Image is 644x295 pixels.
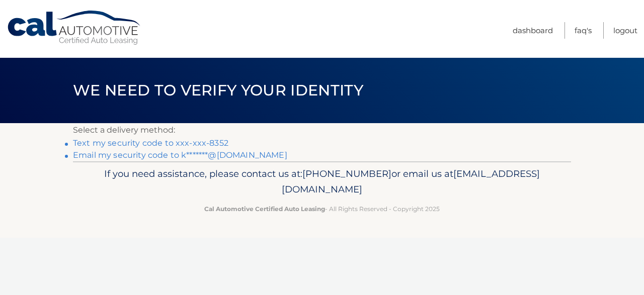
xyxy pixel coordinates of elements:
[79,166,565,198] p: If you need assistance, please contact us at: or email us at
[302,168,391,179] span: [PHONE_NUMBER]
[513,22,553,39] a: Dashboard
[575,22,592,39] a: FAQ's
[73,123,571,137] p: Select a delivery method:
[73,150,287,160] a: Email my security code to k*******@[DOMAIN_NAME]
[73,81,363,100] span: We need to verify your identity
[7,10,142,46] a: Cal Automotive
[73,138,228,148] a: Text my security code to xxx-xxx-8352
[613,22,637,39] a: Logout
[204,205,325,213] strong: Cal Automotive Certified Auto Leasing
[79,204,565,214] p: - All Rights Reserved - Copyright 2025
